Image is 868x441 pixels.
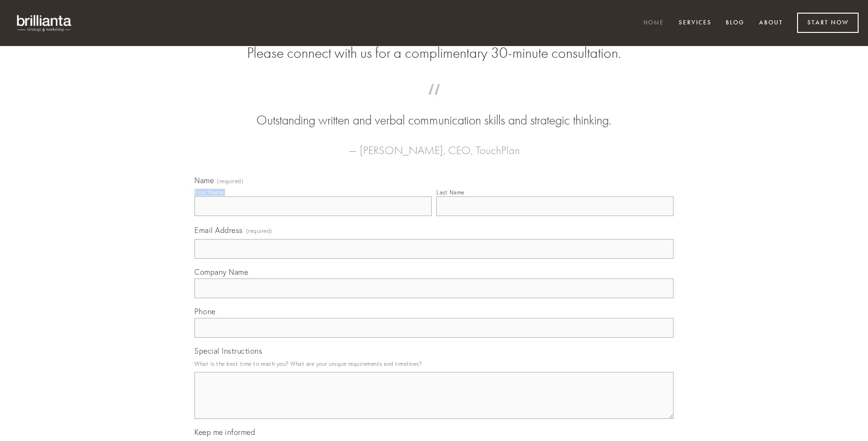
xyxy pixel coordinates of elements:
[720,15,751,31] a: Blog
[194,44,674,62] h2: Please connect with us for a complimentary 30-minute consultation.
[217,178,243,184] span: (required)
[194,427,255,437] span: Keep me informed
[209,93,659,111] span: “
[194,346,262,356] span: Special Instructions
[9,9,80,37] img: brillianta - research, strategy, marketing
[797,13,859,33] a: Start Now
[194,189,223,196] div: First Name
[194,225,243,235] span: Email Address
[194,267,248,277] span: Company Name
[194,357,674,370] p: What is the best time to reach you? What are your unique requirements and timelines?
[194,176,214,185] span: Name
[753,15,789,31] a: About
[194,307,216,316] span: Phone
[246,224,272,237] span: (required)
[637,15,670,31] a: Home
[209,93,659,130] blockquote: Outstanding written and verbal communication skills and strategic thinking.
[673,15,718,31] a: Services
[436,189,465,196] div: Last Name
[209,130,659,160] figcaption: — [PERSON_NAME], CEO, TouchPlan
